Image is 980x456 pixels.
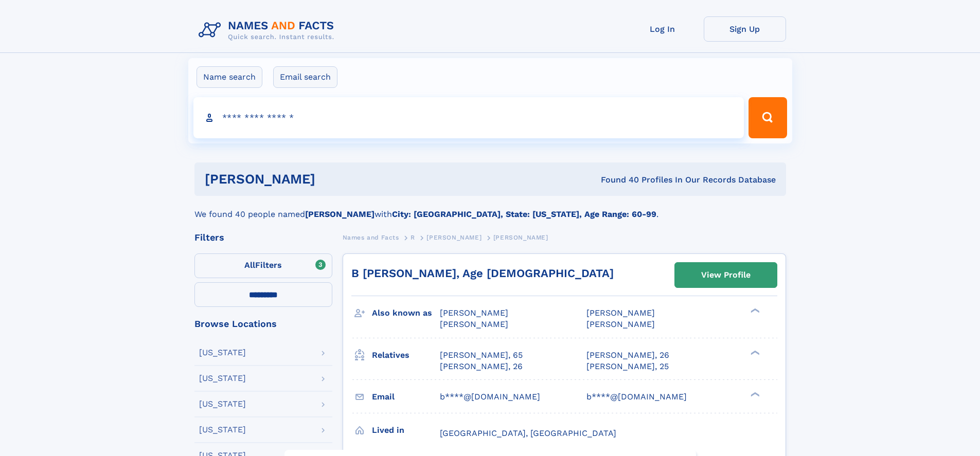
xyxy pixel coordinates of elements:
h3: Also known as [372,304,440,322]
div: ❯ [748,391,760,397]
img: Logo Names and Facts [194,16,343,44]
h3: Lived in [372,422,440,439]
label: Email search [273,66,337,88]
h3: Relatives [372,346,440,364]
div: View Profile [701,263,751,287]
a: B [PERSON_NAME], Age [DEMOGRAPHIC_DATA] [351,267,614,280]
button: Search Button [749,97,787,138]
b: [PERSON_NAME] [305,209,375,219]
input: search input [193,97,744,138]
a: Log In [621,16,704,42]
div: [US_STATE] [199,400,246,408]
label: Name search [197,66,262,88]
div: [US_STATE] [199,349,246,357]
span: [PERSON_NAME] [586,308,655,318]
span: [PERSON_NAME] [440,319,508,329]
a: [PERSON_NAME] [426,231,482,244]
div: [US_STATE] [199,426,246,434]
a: [PERSON_NAME], 26 [586,350,669,361]
a: [PERSON_NAME], 26 [440,361,523,372]
div: Filters [194,233,332,242]
a: [PERSON_NAME], 25 [586,361,669,372]
div: Browse Locations [194,319,332,329]
span: All [244,260,255,270]
span: [PERSON_NAME] [493,234,548,241]
div: Found 40 Profiles In Our Records Database [458,174,776,186]
span: [PERSON_NAME] [440,308,508,318]
a: Sign Up [704,16,786,42]
div: We found 40 people named with . [194,196,786,221]
a: R [411,231,415,244]
a: Names and Facts [343,231,399,244]
span: [GEOGRAPHIC_DATA], [GEOGRAPHIC_DATA] [440,428,616,438]
h3: Email [372,388,440,406]
a: View Profile [675,263,777,287]
div: ❯ [748,349,760,356]
label: Filters [194,253,332,278]
span: R [411,234,415,241]
span: [PERSON_NAME] [586,319,655,329]
div: ❯ [748,307,760,314]
span: [PERSON_NAME] [426,234,482,241]
h1: [PERSON_NAME] [205,173,458,186]
b: City: [GEOGRAPHIC_DATA], State: [US_STATE], Age Range: 60-99 [392,209,656,219]
div: [US_STATE] [199,374,246,382]
a: [PERSON_NAME], 65 [440,350,523,361]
